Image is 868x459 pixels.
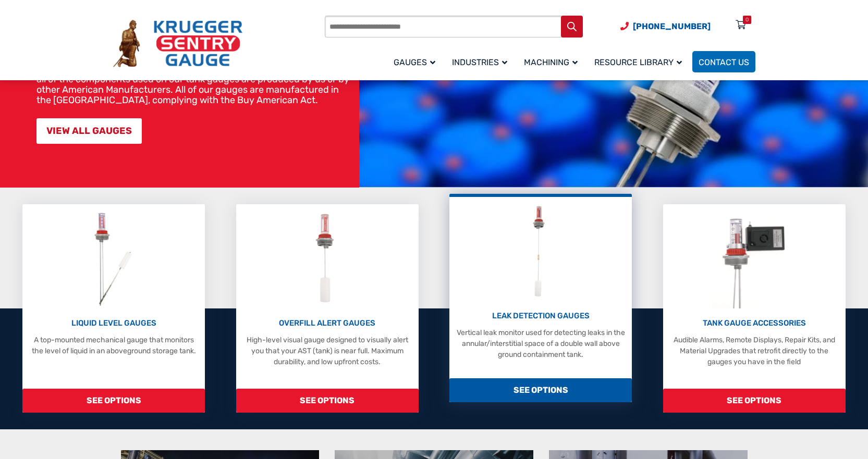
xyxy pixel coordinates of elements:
img: Overfill Alert Gauges [304,209,350,308]
div: 0 [745,16,749,24]
span: Industries [452,57,507,67]
a: Leak Detection Gauges LEAK DETECTION GAUGES Vertical leak monitor used for detecting leaks in the... [449,194,632,402]
span: Machining [524,57,578,67]
span: Gauges [394,57,435,67]
a: Industries [446,49,518,74]
span: [PHONE_NUMBER] [633,21,711,31]
p: Vertical leak monitor used for detecting leaks in the annular/interstitial space of a double wall... [455,327,627,360]
span: SEE OPTIONS [663,389,846,413]
span: SEE OPTIONS [236,389,419,413]
p: At Krueger Sentry Gauge, for over 75 years we have manufactured over three million liquid-level g... [36,43,354,105]
a: Contact Us [692,51,755,72]
a: Phone Number (920) 434-8860 [620,20,711,33]
span: Resource Library [594,57,682,67]
p: LIQUID LEVEL GAUGES [28,317,200,329]
span: Contact Us [699,57,749,67]
span: SEE OPTIONS [449,378,632,402]
a: Overfill Alert Gauges OVERFILL ALERT GAUGES High-level visual gauge designed to visually alert yo... [236,204,419,413]
p: A top-mounted mechanical gauge that monitors the level of liquid in an aboveground storage tank. [28,334,200,356]
img: Leak Detection Gauges [520,202,561,301]
p: Audible Alarms, Remote Displays, Repair Kits, and Material Upgrades that retrofit directly to the... [668,334,840,367]
a: Resource Library [588,49,692,74]
img: Krueger Sentry Gauge [113,20,242,68]
p: High-level visual gauge designed to visually alert you that your AST (tank) is near full. Maximum... [241,334,413,367]
p: LEAK DETECTION GAUGES [455,310,627,322]
a: Tank Gauge Accessories TANK GAUGE ACCESSORIES Audible Alarms, Remote Displays, Repair Kits, and M... [663,204,846,413]
p: TANK GAUGE ACCESSORIES [668,317,840,329]
img: Liquid Level Gauges [86,209,141,308]
a: Gauges [387,49,446,74]
p: OVERFILL ALERT GAUGES [241,317,413,329]
a: VIEW ALL GAUGES [36,118,142,144]
span: SEE OPTIONS [22,389,205,413]
a: Liquid Level Gauges LIQUID LEVEL GAUGES A top-mounted mechanical gauge that monitors the level of... [22,204,205,413]
a: Machining [518,49,588,74]
img: Tank Gauge Accessories [712,209,796,308]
